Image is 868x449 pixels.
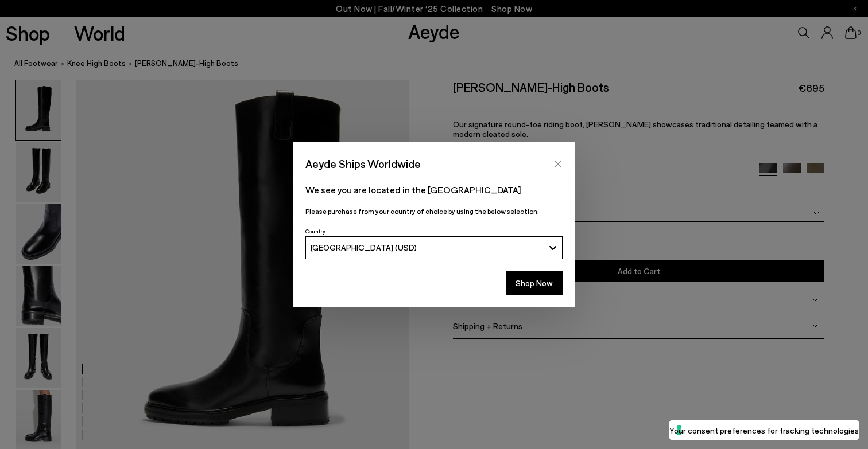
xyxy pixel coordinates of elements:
label: Your consent preferences for tracking technologies [669,424,859,436]
button: Close [549,155,567,173]
span: Aeyde Ships Worldwide [305,154,421,174]
span: Country [305,228,325,235]
button: Shop Now [506,271,563,295]
p: Please purchase from your country of choice by using the below selection: [305,206,563,217]
span: [GEOGRAPHIC_DATA] (USD) [311,243,417,252]
p: We see you are located in the [GEOGRAPHIC_DATA] [305,183,563,197]
button: Your consent preferences for tracking technologies [669,420,859,440]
